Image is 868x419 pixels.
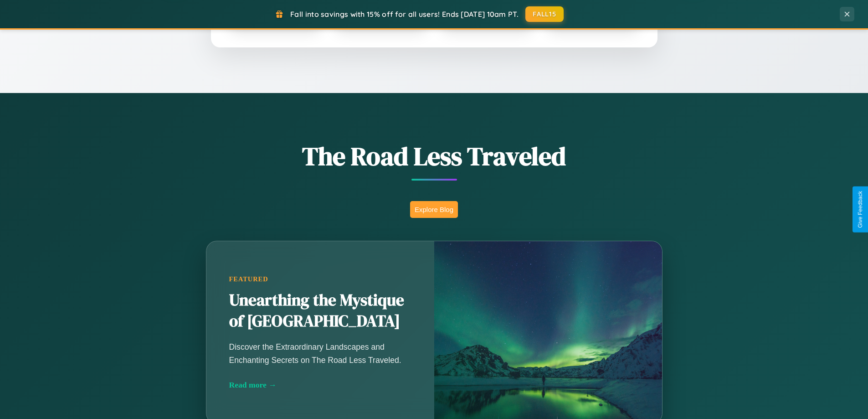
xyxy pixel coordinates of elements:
button: Explore Blog [410,201,458,218]
div: Read more → [229,380,411,390]
div: Featured [229,275,411,283]
h2: Unearthing the Mystique of [GEOGRAPHIC_DATA] [229,290,411,332]
div: Give Feedback [857,191,863,228]
h1: The Road Less Traveled [161,139,708,174]
button: FALL15 [525,6,564,22]
span: Fall into savings with 15% off for all users! Ends [DATE] 10am PT. [290,10,519,19]
p: Discover the Extraordinary Landscapes and Enchanting Secrets on The Road Less Traveled. [229,341,411,366]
